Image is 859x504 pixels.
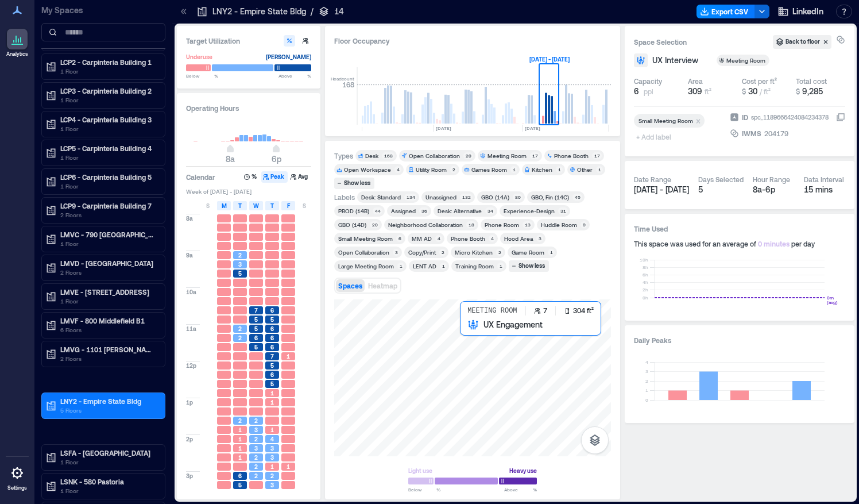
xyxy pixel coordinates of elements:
[592,152,602,159] div: 17
[643,272,648,278] tspan: 6h
[530,152,540,159] div: 17
[254,343,258,351] span: 5
[455,262,494,270] div: Training Room
[60,397,157,406] p: LNY2 - Empire State Bldg
[451,234,485,243] div: Phone Booth
[750,111,830,123] div: spc_1189666424084234378
[238,426,242,434] span: 1
[697,5,755,18] button: Export CSV
[60,144,157,153] p: LCP5 - Carpinteria Building 4
[238,270,242,278] span: 5
[705,87,711,95] span: ft²
[254,472,258,480] span: 2
[416,166,447,174] div: Utility Room
[525,125,540,131] text: [DATE]
[688,76,703,86] div: Area
[334,151,353,160] div: Types
[270,472,274,480] span: 2
[760,87,771,95] span: / ft²
[238,325,242,333] span: 2
[60,325,157,334] p: 6 Floors
[742,76,777,86] div: Cost per ft²
[270,371,274,379] span: 6
[742,111,748,123] span: ID
[60,316,157,325] p: LMVF - 800 Middlefield B1
[645,397,648,403] tspan: 0
[753,184,795,195] div: 8a - 6p
[60,86,157,95] p: LCP3 - Carpinteria Building 2
[60,354,157,363] p: 2 Floors
[238,260,242,268] span: 3
[238,444,242,452] span: 1
[60,297,157,306] p: 1 Floor
[7,484,27,491] p: Settings
[338,234,393,243] div: Small Meeting Room
[261,171,288,183] button: Peak
[396,235,403,242] div: 6
[186,251,193,259] span: 9a
[532,166,552,174] div: Kitchen
[238,251,242,259] span: 2
[439,249,446,256] div: 2
[394,166,401,173] div: 4
[554,152,589,160] div: Phone Booth
[60,67,157,76] p: 1 Floor
[338,221,366,229] div: GBO (14D)
[226,154,235,164] span: 8a
[270,453,274,461] span: 3
[748,86,757,96] span: 30
[645,378,648,384] tspan: 2
[388,221,463,229] div: Neighborhood Collaboration
[254,325,258,333] span: 5
[60,57,157,67] p: LCP2 - Carpinteria Building 1
[206,201,210,210] span: S
[640,257,648,263] tspan: 10h
[504,486,537,493] span: Above %
[254,444,258,452] span: 3
[466,221,476,228] div: 18
[634,239,845,248] div: This space was used for an average of per day
[342,178,372,188] div: Show less
[278,72,311,79] span: Above %
[222,201,227,210] span: M
[523,221,532,228] div: 13
[413,262,436,270] div: LENT AD
[186,102,311,114] h3: Operating Hours
[408,486,440,493] span: Below %
[517,261,547,271] div: Show less
[796,76,827,86] div: Total cost
[634,223,845,234] h3: Time Used
[334,178,374,189] button: Show less
[338,282,362,290] span: Spaces
[270,352,274,360] span: 7
[412,234,432,243] div: MM AD
[186,187,311,195] span: Week of [DATE] - [DATE]
[366,279,400,292] button: Heatmap
[186,398,193,406] span: 1p
[481,193,509,201] div: GBO (14A)
[370,221,380,228] div: 20
[270,481,274,489] span: 3
[186,361,196,370] span: 12p
[802,86,823,96] span: 9,285
[726,56,767,64] div: Meeting Room
[60,124,157,133] p: 1 Floor
[504,207,555,215] div: Experience-Design
[512,248,544,256] div: Game Room
[365,152,378,160] div: Desk
[792,6,823,17] span: LinkedIn
[373,207,382,214] div: 44
[436,125,451,131] text: [DATE]
[639,117,693,125] div: Small Meeting Room
[270,389,274,397] span: 1
[763,128,790,139] div: 204179
[270,426,274,434] span: 1
[338,262,394,270] div: Large Meeting Room
[186,435,193,443] span: 2p
[334,193,355,202] div: Labels
[698,184,744,195] div: 5
[634,129,676,145] span: + Add label
[60,210,157,220] p: 2 Floors
[753,175,790,184] div: Hour Range
[645,368,648,374] tspan: 3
